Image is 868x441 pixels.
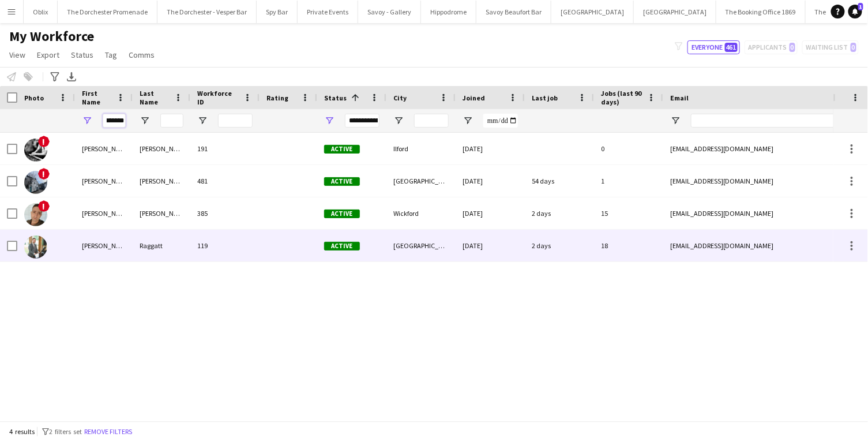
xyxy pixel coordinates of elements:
[393,115,404,126] button: Open Filter Menu
[75,197,133,229] div: [PERSON_NAME]
[594,133,663,165] div: 0
[197,89,239,106] span: Workforce ID
[298,1,358,23] button: Private Events
[24,171,47,194] img: Michael Davies
[65,70,78,84] app-action-btn: Export XLSX
[218,114,253,128] input: Workforce ID Filter Input
[133,230,190,261] div: Raggatt
[103,114,126,128] input: First Name Filter Input
[670,94,689,102] span: Email
[82,115,92,126] button: Open Filter Menu
[24,139,47,162] img: Michael Chang
[456,230,525,261] div: [DATE]
[75,165,133,197] div: [PERSON_NAME]
[634,1,716,23] button: [GEOGRAPHIC_DATA]
[133,165,190,197] div: [PERSON_NAME]
[140,115,150,126] button: Open Filter Menu
[37,50,59,60] span: Export
[24,236,47,259] img: Michael Raggatt
[456,133,525,165] div: [DATE]
[594,165,663,197] div: 1
[594,197,663,229] div: 15
[38,136,50,147] span: !
[324,177,360,186] span: Active
[9,28,94,45] span: My Workforce
[324,242,360,251] span: Active
[190,230,260,261] div: 119
[324,145,360,154] span: Active
[133,133,190,165] div: [PERSON_NAME]
[75,133,133,165] div: [PERSON_NAME]
[670,115,681,126] button: Open Filter Menu
[393,94,407,102] span: City
[58,1,157,23] button: The Dorchester Promenade
[324,210,360,218] span: Active
[66,47,98,62] a: Status
[848,5,862,18] a: 1
[38,200,50,212] span: !
[105,50,117,60] span: Tag
[190,133,260,165] div: 191
[858,3,863,10] span: 1
[716,1,806,23] button: The Booking Office 1869
[38,168,50,180] span: !
[386,133,456,165] div: Ilford
[48,70,62,84] app-action-btn: Advanced filters
[75,230,133,261] div: [PERSON_NAME]
[463,115,473,126] button: Open Filter Menu
[190,197,260,229] div: 385
[49,427,82,436] span: 2 filters set
[483,114,518,128] input: Joined Filter Input
[532,94,558,102] span: Last job
[257,1,298,23] button: Spy Bar
[124,47,159,62] a: Comms
[525,165,594,197] div: 54 days
[140,89,170,106] span: Last Name
[324,94,347,102] span: Status
[9,50,25,60] span: View
[594,230,663,261] div: 18
[157,1,257,23] button: The Dorchester - Vesper Bar
[414,114,449,128] input: City Filter Input
[725,43,738,52] span: 461
[687,40,740,54] button: Everyone461
[476,1,551,23] button: Savoy Beaufort Bar
[32,47,64,62] a: Export
[386,165,456,197] div: [GEOGRAPHIC_DATA]
[24,94,44,102] span: Photo
[24,203,47,226] img: Michael Horner
[386,230,456,261] div: [GEOGRAPHIC_DATA]
[386,197,456,229] div: Wickford
[266,94,288,102] span: Rating
[190,165,260,197] div: 481
[324,115,335,126] button: Open Filter Menu
[129,50,155,60] span: Comms
[525,197,594,229] div: 2 days
[82,89,112,106] span: First Name
[551,1,634,23] button: [GEOGRAPHIC_DATA]
[197,115,208,126] button: Open Filter Menu
[463,94,485,102] span: Joined
[82,425,134,438] button: Remove filters
[601,89,642,106] span: Jobs (last 90 days)
[456,165,525,197] div: [DATE]
[456,197,525,229] div: [DATE]
[421,1,476,23] button: Hippodrome
[24,1,58,23] button: Oblix
[71,50,93,60] span: Status
[133,197,190,229] div: [PERSON_NAME]
[160,114,183,128] input: Last Name Filter Input
[358,1,421,23] button: Savoy - Gallery
[5,47,30,62] a: View
[100,47,122,62] a: Tag
[525,230,594,261] div: 2 days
